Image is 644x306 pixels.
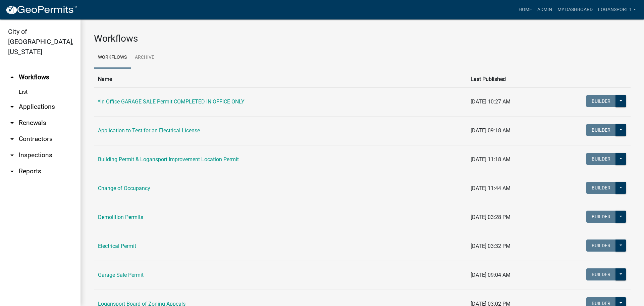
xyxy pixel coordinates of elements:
[98,243,136,249] a: Electrical Permit
[586,95,616,107] button: Builder
[98,98,245,105] a: *In Office GARAGE SALE Permit COMPLETED IN OFFICE ONLY
[586,153,616,165] button: Builder
[471,185,511,191] span: [DATE] 11:44 AM
[94,71,467,87] th: Name
[98,272,144,278] a: Garage Sale Permit
[516,3,535,16] a: Home
[94,47,131,69] a: Workflows
[98,156,239,163] a: Building Permit & Logansport Improvement Location Permit
[471,156,511,163] span: [DATE] 11:18 AM
[94,33,631,44] h3: Workflows
[98,185,150,191] a: Change of Occupancy
[8,103,16,111] i: arrow_drop_down
[586,211,616,223] button: Builder
[467,71,548,87] th: Last Published
[535,3,555,16] a: Admin
[471,214,511,220] span: [DATE] 03:28 PM
[8,119,16,127] i: arrow_drop_down
[98,214,143,220] a: Demolition Permits
[8,167,16,175] i: arrow_drop_down
[8,73,16,81] i: arrow_drop_up
[471,243,511,249] span: [DATE] 03:32 PM
[586,268,616,280] button: Builder
[8,151,16,159] i: arrow_drop_down
[586,124,616,136] button: Builder
[471,127,511,134] span: [DATE] 09:18 AM
[471,272,511,278] span: [DATE] 09:04 AM
[131,47,158,69] a: Archive
[595,3,639,16] a: Logansport 1
[586,239,616,252] button: Builder
[471,98,511,105] span: [DATE] 10:27 AM
[8,135,16,143] i: arrow_drop_down
[555,3,595,16] a: My Dashboard
[586,182,616,194] button: Builder
[98,127,200,134] a: Application to Test for an Electrical License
